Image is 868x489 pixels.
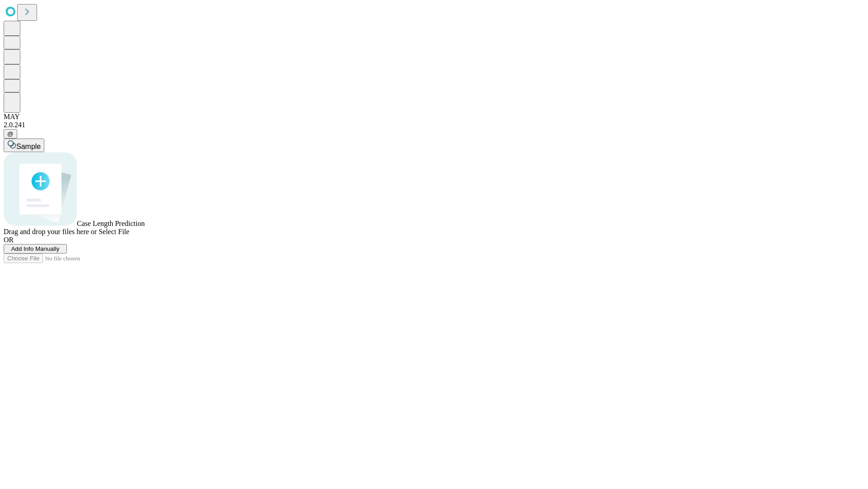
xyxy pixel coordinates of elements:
div: MAY [4,113,864,121]
span: Select File [99,228,129,235]
span: Sample [16,143,41,150]
button: Sample [4,139,44,152]
span: @ [7,130,14,137]
button: Add Info Manually [4,244,67,254]
span: Add Info Manually [11,245,60,252]
span: OR [4,236,14,244]
span: Drag and drop your files here or [4,228,97,235]
div: 2.0.241 [4,121,864,129]
button: @ [4,129,17,139]
span: Case Length Prediction [77,220,145,227]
